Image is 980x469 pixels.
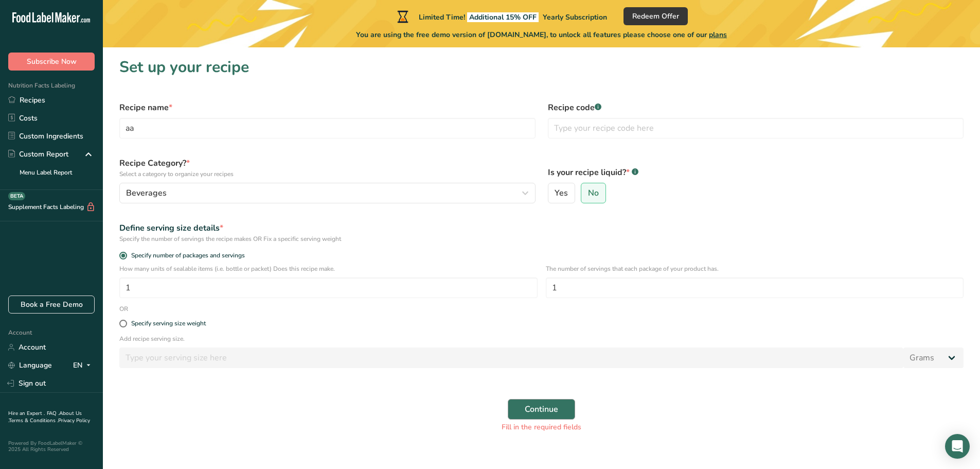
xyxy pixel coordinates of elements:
[555,188,568,198] span: Yes
[356,29,727,40] span: You are using the free demo version of [DOMAIN_NAME], to unlock all features please choose one of...
[543,12,607,22] span: Yearly Subscription
[508,399,575,420] button: Continue
[119,157,536,179] label: Recipe Category?
[709,30,727,40] span: plans
[945,434,970,459] div: Open Intercom Messenger
[8,296,95,314] a: Book a Free Demo
[623,7,688,25] button: Redeem Offer
[119,56,964,79] h1: Set up your recipe
[119,118,536,138] input: Type your recipe name here
[127,252,245,259] span: Specify number of packages and servings
[119,264,538,273] p: How many units of sealable items (i.e. bottle or packet) Does this recipe make.
[632,11,679,22] span: Redeem Offer
[8,410,45,417] a: Hire an Expert .
[395,10,607,23] div: Limited Time!
[548,166,964,179] label: Is your recipe liquid?
[119,101,536,114] label: Recipe name
[119,334,964,343] p: Add recipe serving size.
[546,264,964,273] p: The number of servings that each package of your product has.
[119,422,964,432] div: Fill in the required fields
[27,56,77,67] span: Subscribe Now
[548,118,964,138] input: Type your recipe code here
[8,192,25,200] div: BETA
[525,403,558,415] span: Continue
[119,169,536,179] p: Select a category to organize your recipes
[113,304,134,314] div: OR
[8,410,82,424] a: About Us .
[119,234,964,244] div: Specify the number of servings the recipe makes OR Fix a specific serving weight
[126,187,167,199] span: Beverages
[119,183,536,203] button: Beverages
[131,320,206,327] div: Specify serving size weight
[467,12,539,22] span: Additional 15% OFF
[8,440,95,453] div: Powered By FoodLabelMaker © 2025 All Rights Reserved
[9,417,58,424] a: Terms & Conditions .
[8,53,95,71] button: Subscribe Now
[8,149,68,160] div: Custom Report
[119,348,903,368] input: Type your serving size here
[73,359,95,372] div: EN
[548,101,964,114] label: Recipe code
[47,410,59,417] a: FAQ .
[119,222,964,234] div: Define serving size details
[58,417,90,424] a: Privacy Policy
[8,356,52,374] a: Language
[588,188,599,198] span: No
